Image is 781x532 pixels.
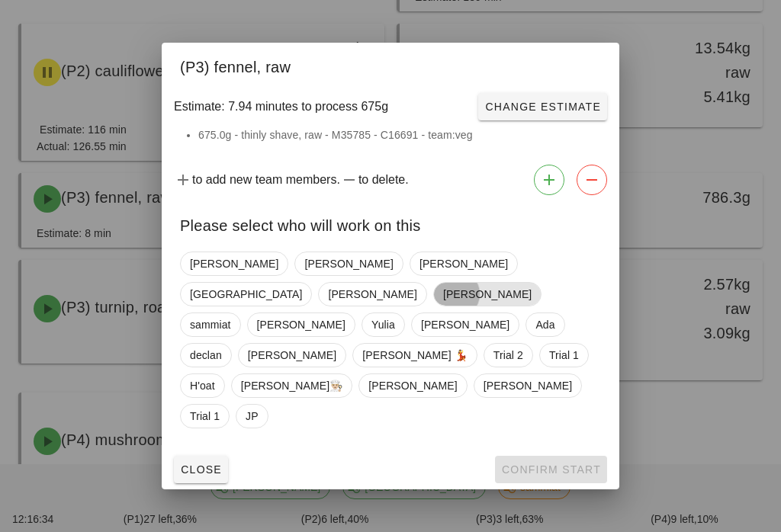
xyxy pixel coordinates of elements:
[304,252,393,275] span: [PERSON_NAME]
[190,374,215,397] span: H'oat
[174,98,388,116] span: Estimate: 7.94 minutes to process 675g
[549,344,579,367] span: Trial 1
[162,43,619,87] div: (P3) fennel, raw
[443,283,532,306] span: [PERSON_NAME]
[190,344,222,367] span: declan
[246,405,259,428] span: JP
[190,313,231,336] span: sammiat
[162,201,619,245] div: Please select who will work on this
[248,344,336,367] span: [PERSON_NAME]
[190,283,302,306] span: [GEOGRAPHIC_DATA]
[478,93,607,120] button: Change Estimate
[162,159,619,201] div: to add new team members. to delete.
[190,252,278,275] span: [PERSON_NAME]
[419,252,508,275] span: [PERSON_NAME]
[198,127,601,143] li: 675.0g - thinly shave, raw - M35785 - C16691 - team:veg
[180,463,222,476] span: Close
[368,374,457,397] span: [PERSON_NAME]
[484,374,572,397] span: [PERSON_NAME]
[362,344,468,367] span: [PERSON_NAME] 💃
[328,283,416,306] span: [PERSON_NAME]
[371,313,395,336] span: Yulia
[174,456,228,483] button: Close
[484,101,601,113] span: Change Estimate
[257,313,346,336] span: [PERSON_NAME]
[190,405,220,428] span: Trial 1
[535,313,554,336] span: Ada
[493,344,523,367] span: Trial 2
[241,374,343,397] span: [PERSON_NAME]👨🏼‍🍳
[421,313,509,336] span: [PERSON_NAME]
